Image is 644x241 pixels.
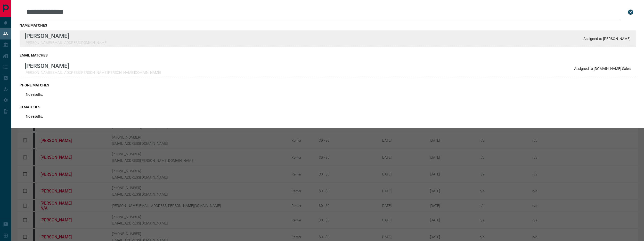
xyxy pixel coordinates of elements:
[20,105,636,109] h3: id matches
[26,114,43,118] p: No results.
[25,62,161,69] p: [PERSON_NAME]
[25,70,161,75] p: [PERSON_NAME][EMAIL_ADDRESS][PERSON_NAME][PERSON_NAME][DOMAIN_NAME]
[25,41,107,45] p: [PERSON_NAME][EMAIL_ADDRESS][DOMAIN_NAME]
[20,53,636,57] h3: email matches
[26,92,43,97] p: No results.
[20,83,636,87] h3: phone matches
[25,33,107,39] p: [PERSON_NAME]
[574,67,631,71] p: Assigned to [DOMAIN_NAME] Sales
[625,7,636,17] button: close search bar
[583,37,631,41] p: Assigned to [PERSON_NAME]
[20,23,636,27] h3: name matches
